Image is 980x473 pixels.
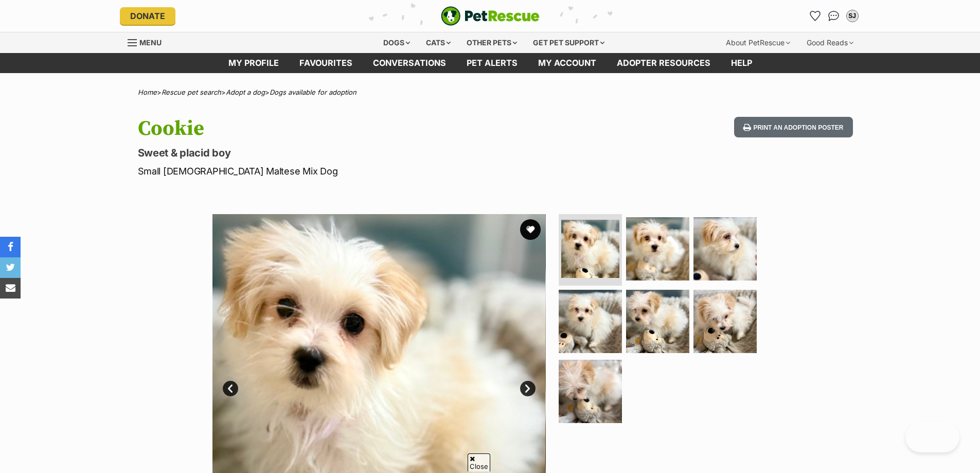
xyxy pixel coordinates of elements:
img: Photo of Cookie [626,217,689,281]
span: Menu [139,38,162,47]
a: Pet alerts [456,53,528,73]
a: Help [721,53,762,73]
img: Photo of Cookie [693,290,757,353]
a: Dogs available for adoption [270,88,357,96]
div: Good Reads [799,32,861,53]
img: logo-e224e6f780fb5917bec1dbf3a21bbac754714ae5b6737aabdf751b685950b380.svg [441,6,540,26]
a: Favourites [807,8,824,24]
a: Favourites [289,53,363,73]
img: Photo of Cookie [561,220,619,278]
div: About PetRescue [719,32,797,53]
div: Dogs [376,32,417,53]
h1: Cookie [138,117,573,141]
button: Print an adoption poster [734,117,852,138]
div: Cats [419,32,458,53]
button: favourite [520,219,541,240]
img: Photo of Cookie [559,360,622,423]
a: Home [138,88,157,96]
img: Photo of Cookie [559,290,622,353]
iframe: Help Scout Beacon - Open [905,422,959,452]
div: Other pets [459,32,524,53]
img: chat-41dd97257d64d25036548639549fe6c8038ab92f7586957e7f3b1b290dea8141.svg [828,11,839,21]
a: Donate [120,7,175,25]
p: Sweet & placid boy [138,146,573,160]
button: My account [844,8,861,24]
a: My profile [218,53,289,73]
span: Close [468,453,490,471]
img: Photo of Cookie [693,217,757,281]
a: Menu [128,32,169,51]
a: Adopter resources [607,53,721,73]
a: Prev [223,381,238,396]
a: Next [520,381,536,396]
a: My account [528,53,607,73]
p: Small [DEMOGRAPHIC_DATA] Maltese Mix Dog [138,164,573,178]
a: Conversations [826,8,842,24]
div: > > > [112,89,868,96]
div: Get pet support [526,32,612,53]
a: conversations [363,53,456,73]
a: Adopt a dog [226,88,265,96]
a: PetRescue [441,6,540,26]
ul: Account quick links [807,8,861,24]
div: SJ [847,11,858,21]
img: Photo of Cookie [626,290,689,353]
a: Rescue pet search [162,88,221,96]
